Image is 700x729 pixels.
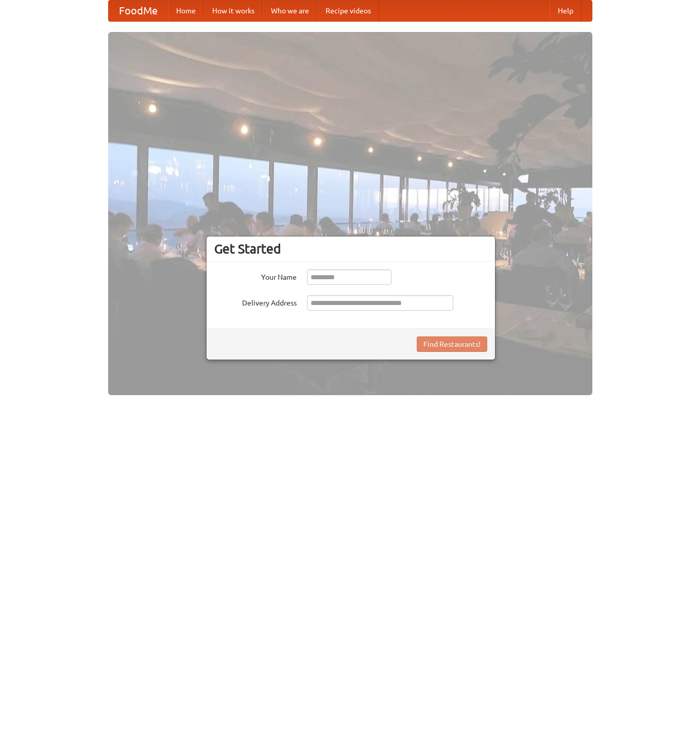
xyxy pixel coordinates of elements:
[263,1,317,21] a: Who we are
[109,1,168,21] a: FoodMe
[317,1,379,21] a: Recipe videos
[204,1,263,21] a: How it works
[214,295,297,308] label: Delivery Address
[214,241,487,257] h3: Get Started
[417,336,487,352] button: Find Restaurants!
[214,269,297,282] label: Your Name
[168,1,204,21] a: Home
[550,1,582,21] a: Help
